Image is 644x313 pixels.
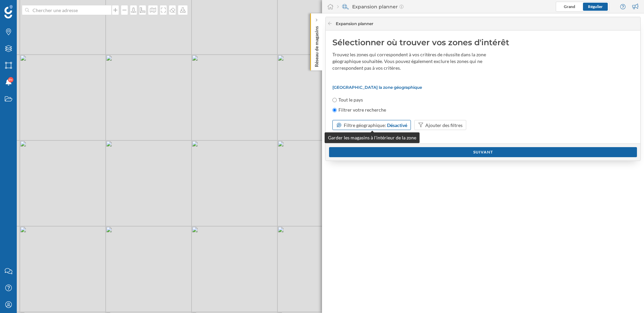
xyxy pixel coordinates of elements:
[387,122,407,129] div: Désactivé
[332,37,634,48] div: Sélectionner où trouver vos zones d'intérêt
[313,23,320,67] p: Réseau de magasins
[425,122,463,129] div: Ajouter des filtres
[325,132,420,143] div: Garder les magasins à l'intérieur de la zone
[9,76,13,83] span: 9+
[338,107,386,113] label: Filtrer votre recherche
[588,4,603,9] span: Régulier
[4,5,13,18] img: Logo Geoblink
[344,122,386,128] span: Filtre géographique:
[13,5,46,11] span: Assistance
[332,51,507,71] div: Trouvez les zones qui correspondent à vos critères de réussite dans la zone géographique souhaité...
[336,21,373,27] span: Expansion planner
[338,97,363,103] label: Tout le pays
[342,3,349,10] img: search-areas.svg
[564,4,575,9] span: Grand
[332,85,634,90] p: [GEOGRAPHIC_DATA] la zone géographique
[337,3,404,10] div: Expansion planner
